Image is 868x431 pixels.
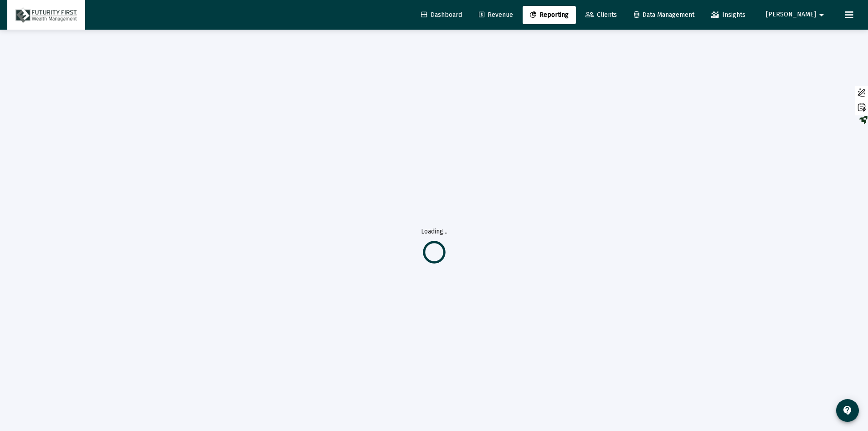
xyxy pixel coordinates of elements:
[578,6,624,24] a: Clients
[586,11,617,19] span: Clients
[530,11,569,19] span: Reporting
[711,11,745,19] span: Insights
[523,6,576,24] a: Reporting
[634,11,694,19] span: Data Management
[14,6,78,24] img: Dashboard
[421,11,462,19] span: Dashboard
[766,11,816,19] span: [PERSON_NAME]
[479,11,513,19] span: Revenue
[704,6,753,24] a: Insights
[472,6,520,24] a: Revenue
[414,6,469,24] a: Dashboard
[842,405,853,416] mat-icon: contact_support
[627,6,702,24] a: Data Management
[816,6,827,24] mat-icon: arrow_drop_down
[755,5,838,24] button: [PERSON_NAME]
